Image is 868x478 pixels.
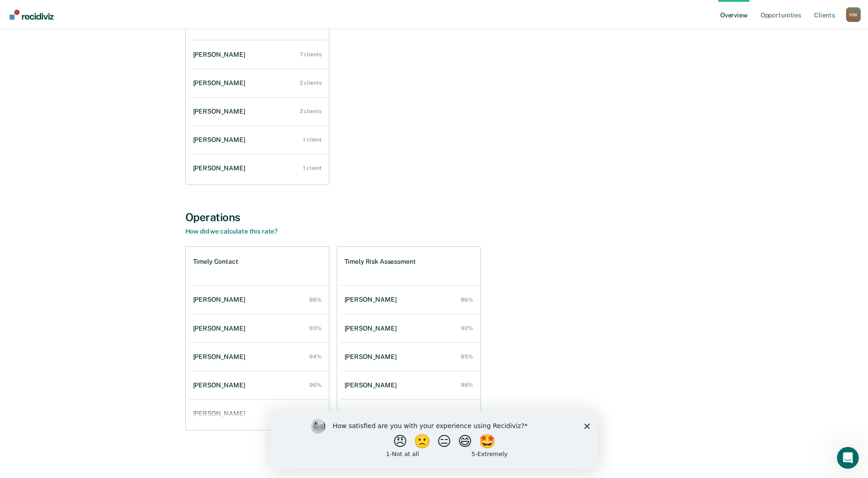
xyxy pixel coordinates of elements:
a: [PERSON_NAME] 93% [189,315,329,342]
div: 2 clients [300,80,322,86]
a: [PERSON_NAME] 86% [341,287,480,313]
a: [PERSON_NAME] 96% [189,372,329,398]
div: 86% [309,297,322,303]
img: Recidiviz [10,10,54,20]
div: 96% [309,382,322,388]
div: [PERSON_NAME] [345,296,400,304]
div: [PERSON_NAME] [193,79,249,87]
div: [PERSON_NAME] [193,136,249,144]
div: [PERSON_NAME] [193,353,249,361]
div: 95% [461,353,473,360]
div: 94% [309,353,322,360]
div: [PERSON_NAME] [193,410,249,418]
a: [PERSON_NAME] 97% [189,401,329,427]
button: Profile dropdown button [846,7,861,22]
div: 2 clients [300,108,322,114]
iframe: Survey by Kim from Recidiviz [270,410,598,469]
a: [PERSON_NAME] 95% [341,344,480,370]
div: 98% [461,382,473,388]
h1: Timely Contact [193,258,238,266]
div: 1 client [303,136,321,143]
a: How did we calculate this rate? [185,228,278,235]
a: [PERSON_NAME] 99% [341,401,480,427]
div: [PERSON_NAME] [345,325,400,332]
iframe: Intercom live chat [837,447,859,469]
div: [PERSON_NAME] [193,108,249,115]
div: 1 client [303,165,321,171]
div: [PERSON_NAME] [345,381,400,389]
a: [PERSON_NAME] 2 clients [189,70,329,96]
div: [PERSON_NAME] [193,296,249,304]
a: [PERSON_NAME] 2 clients [189,98,329,125]
a: [PERSON_NAME] 7 clients [189,42,329,68]
div: H W [846,7,861,22]
div: [PERSON_NAME] [193,51,249,59]
a: [PERSON_NAME] 98% [341,372,480,398]
a: [PERSON_NAME] 1 client [189,155,329,181]
div: [PERSON_NAME] [345,353,400,361]
div: [PERSON_NAME] [193,164,249,172]
div: 86% [461,297,473,303]
a: [PERSON_NAME] 86% [189,287,329,313]
div: 92% [461,325,473,331]
div: [PERSON_NAME] [193,325,249,332]
a: [PERSON_NAME] 92% [341,315,480,342]
div: Operations [185,211,683,224]
div: [PERSON_NAME] [193,381,249,389]
h1: Timely Risk Assessment [345,258,416,266]
div: 93% [309,325,322,331]
a: [PERSON_NAME] 1 client [189,127,329,153]
a: [PERSON_NAME] 94% [189,344,329,370]
div: 7 clients [300,51,322,58]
